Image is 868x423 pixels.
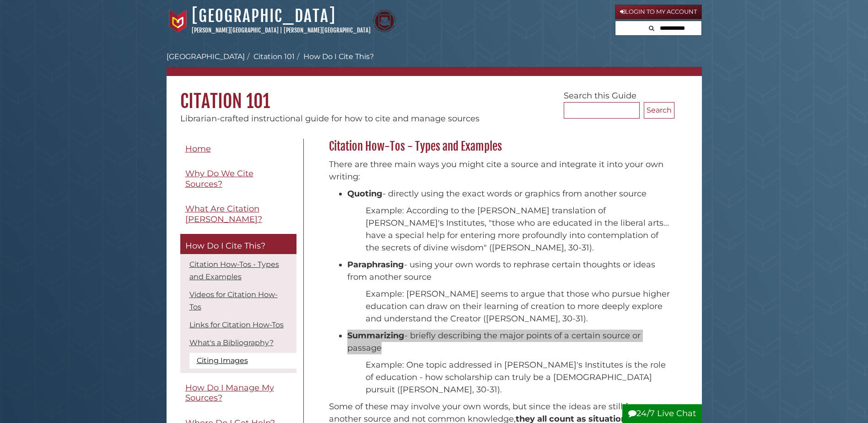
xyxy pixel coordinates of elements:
button: 24/7 Live Chat [622,404,702,423]
a: Links for Citation How-Tos [189,320,284,329]
a: What's a Bibliography? [189,338,274,347]
a: [GEOGRAPHIC_DATA] [167,52,245,61]
span: How Do I Manage My Sources? [185,383,274,403]
span: Home [185,144,211,154]
span: What Are Citation [PERSON_NAME]? [185,204,262,224]
strong: Quoting [347,189,383,199]
a: Videos for Citation How-Tos [189,290,278,311]
p: There are three main ways you might cite a source and integrate it into your own writing: [329,158,670,183]
p: Example: According to the [PERSON_NAME] translation of [PERSON_NAME]'s Institutes, "those who are... [366,205,670,254]
a: [GEOGRAPHIC_DATA] [192,6,336,26]
a: Home [180,139,297,159]
li: - briefly describing the major points of a certain source or passage [347,330,670,354]
i: Search [649,25,654,31]
a: Login to My Account [615,5,702,19]
a: Citation 101 [253,52,295,61]
li: - using your own words to rephrase certain thoughts or ideas from another source [347,259,670,283]
strong: Paraphrasing [347,260,404,270]
a: What Are Citation [PERSON_NAME]? [180,199,297,229]
a: Why Do We Cite Sources? [180,163,297,194]
li: How Do I Cite This? [295,51,374,62]
nav: breadcrumb [167,51,702,76]
a: Citing Images [189,353,297,369]
img: Calvin University [167,10,189,33]
li: - directly using the exact words or graphics from another source [347,188,670,200]
span: How Do I Cite This? [185,241,265,251]
strong: Summarizing [347,331,404,341]
p: Example: One topic addressed in [PERSON_NAME]'s Institutes is the role of education - how scholar... [366,359,670,396]
p: Example: [PERSON_NAME] seems to argue that those who pursue higher education can draw on their le... [366,288,670,325]
button: Search [644,102,674,119]
a: [PERSON_NAME][GEOGRAPHIC_DATA] [284,27,371,34]
h1: Citation 101 [167,76,702,113]
span: Why Do We Cite Sources? [185,168,253,189]
a: How Do I Cite This? [180,234,297,254]
img: Calvin Theological Seminary [373,10,396,33]
a: How Do I Manage My Sources? [180,378,297,408]
button: Search [646,21,657,33]
span: Librarian-crafted instructional guide for how to cite and manage sources [180,114,480,124]
h2: Citation How-Tos - Types and Examples [324,139,674,154]
a: [PERSON_NAME][GEOGRAPHIC_DATA] [192,27,279,34]
a: Citation How-Tos - Types and Examples [189,260,279,281]
span: | [280,27,282,34]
